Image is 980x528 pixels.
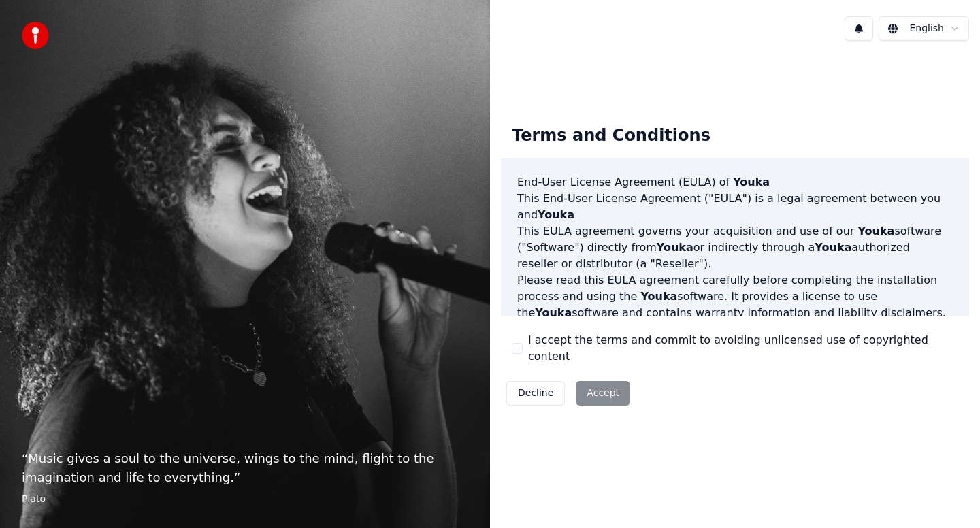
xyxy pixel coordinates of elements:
[517,174,953,191] h3: End-User License Agreement (EULA) of
[538,208,574,221] span: Youka
[528,332,958,365] label: I accept the terms and commit to avoiding unlicensed use of copyrighted content
[733,176,770,188] span: Youka
[657,241,693,254] span: Youka
[501,114,721,158] div: Terms and Conditions
[517,272,953,321] p: Please read this EULA agreement carefully before completing the installation process and using th...
[517,191,953,223] p: This End-User License Agreement ("EULA") is a legal agreement between you and
[815,241,851,254] span: Youka
[517,223,953,272] p: This EULA agreement governs your acquisition and use of our software ("Software") directly from o...
[857,225,894,237] span: Youka
[22,493,468,506] footer: Plato
[535,306,572,319] span: Youka
[22,449,468,487] p: “ Music gives a soul to the universe, wings to the mind, flight to the imagination and life to ev...
[640,290,677,303] span: Youka
[506,381,565,406] button: Decline
[22,22,49,49] img: youka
